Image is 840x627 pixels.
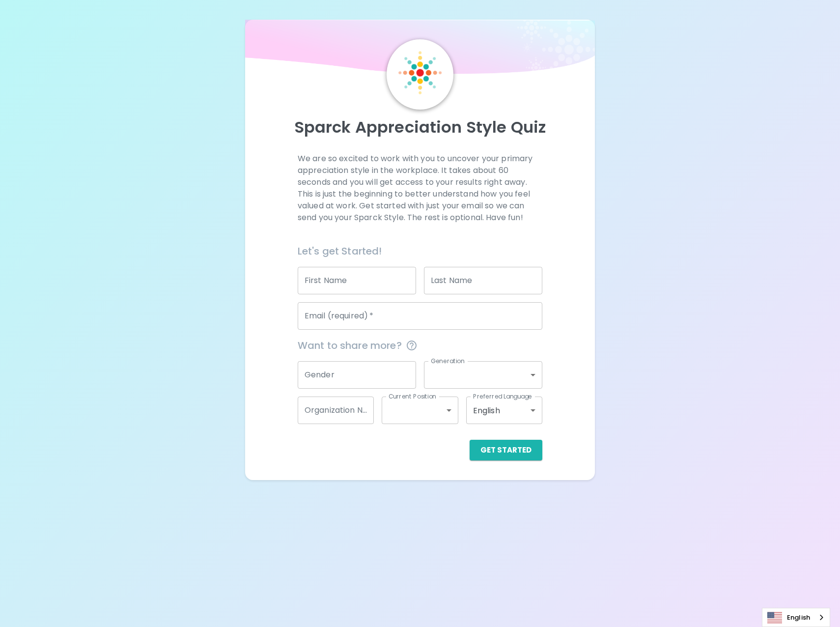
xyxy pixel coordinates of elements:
label: Generation [431,357,465,365]
div: English [466,397,542,424]
p: We are so excited to work with you to uncover your primary appreciation style in the workplace. I... [298,153,542,224]
button: Get Started [470,440,542,460]
span: Want to share more? [298,338,542,353]
div: Language [762,608,830,627]
p: Sparck Appreciation Style Quiz [257,117,584,137]
img: Sparck Logo [398,51,442,94]
aside: Language selected: English [762,608,830,627]
label: Current Position [389,392,436,400]
img: wave [245,20,595,79]
svg: This information is completely confidential and only used for aggregated appreciation studies at ... [406,340,418,351]
label: Preferred Language [473,392,532,400]
h6: Let's get Started! [298,243,542,259]
a: English [762,608,830,627]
